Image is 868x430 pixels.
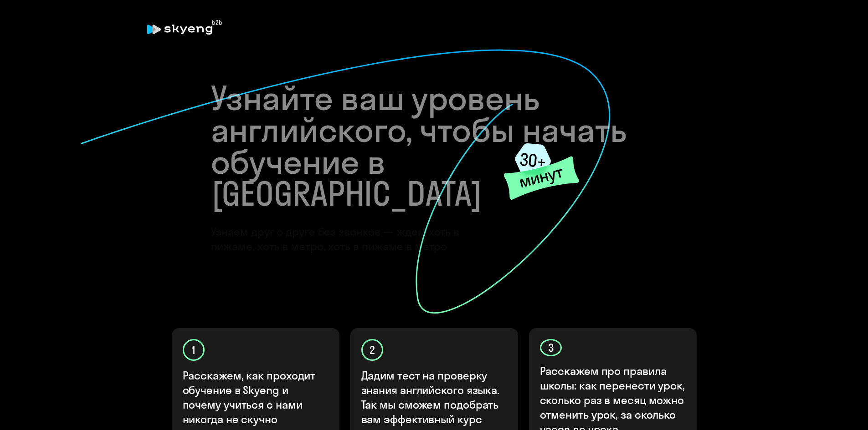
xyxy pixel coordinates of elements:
[211,82,657,210] h1: Узнайте ваш уровень английского, чтобы начать обучение в [GEOGRAPHIC_DATA]
[361,339,383,361] div: 2
[540,339,562,356] div: 3
[183,368,329,426] p: Расскажем, как проходит обучение в Skyeng и почему учиться с нами никогда не скучно
[183,339,205,361] div: 1
[211,224,505,253] h4: Узнаем друг о друге без звонков — ждем хоть в пижаме, хоть в метро, хоть в пижаме в метро
[361,368,508,426] p: Дадим тест на проверку знания английского языка. Так мы сможем подобрать вам эффективный курс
